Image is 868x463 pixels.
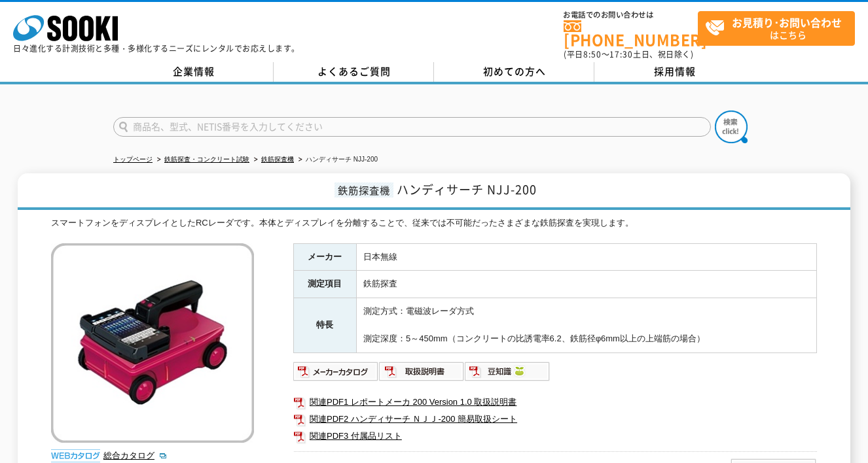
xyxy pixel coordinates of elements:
[335,182,393,197] span: 鉄筋探査機
[379,369,465,379] a: 取扱説明書
[293,411,817,428] a: 関連PDF2 ハンディサーチ ＮＪＪ-200 簡易取扱シート
[113,62,274,82] a: 企業情報
[164,156,249,163] a: 鉄筋探査・コンクリート試験
[732,14,842,30] strong: お見積り･お問い合わせ
[609,48,633,60] span: 17:30
[594,62,755,82] a: 採用情報
[465,361,551,382] img: 豆知識
[293,428,817,445] a: 関連PDF3 付属品リスト
[705,12,854,44] span: はこちら
[698,11,855,46] a: お見積り･お問い合わせはこちら
[103,451,168,460] a: 総合カタログ
[564,11,698,19] span: お電話でのお問い合わせは
[564,20,698,47] a: [PHONE_NUMBER]
[113,117,711,137] input: 商品名、型式、NETIS番号を入力してください
[51,449,100,462] img: webカタログ
[483,64,546,78] span: 初めての方へ
[434,62,594,82] a: 初めての方へ
[293,361,379,382] img: メーカーカタログ
[293,243,356,271] th: メーカー
[293,394,817,411] a: 関連PDF1 レポートメーカ 200 Version 1.0 取扱説明書
[564,48,693,60] span: (平日 ～ 土日、祝日除く)
[356,298,816,352] td: 測定方式：電磁波レーダ方式 測定深度：5～450mm（コンクリートの比誘電率6.2、鉄筋径φ6mm以上の上端筋の場合）
[274,62,434,82] a: よくあるご質問
[293,369,379,379] a: メーカーカタログ
[51,243,254,443] img: ハンディサーチ NJJ-200
[715,111,748,143] img: btn_search.png
[51,216,817,230] div: スマートフォンをディスプレイとしたRCレーダです。本体とディスプレイを分離することで、従来では不可能だったさまざまな鉄筋探査を実現します。
[356,243,816,271] td: 日本無線
[356,271,816,298] td: 鉄筋探査
[379,361,465,382] img: 取扱説明書
[13,44,300,52] p: 日々進化する計測技術と多種・多様化するニーズにレンタルでお応えします。
[583,48,602,60] span: 8:50
[397,180,537,198] span: ハンディサーチ NJJ-200
[293,298,356,352] th: 特長
[261,156,294,163] a: 鉄筋探査機
[296,153,378,167] li: ハンディサーチ NJJ-200
[113,156,153,163] a: トップページ
[465,369,551,379] a: 豆知識
[293,271,356,298] th: 測定項目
